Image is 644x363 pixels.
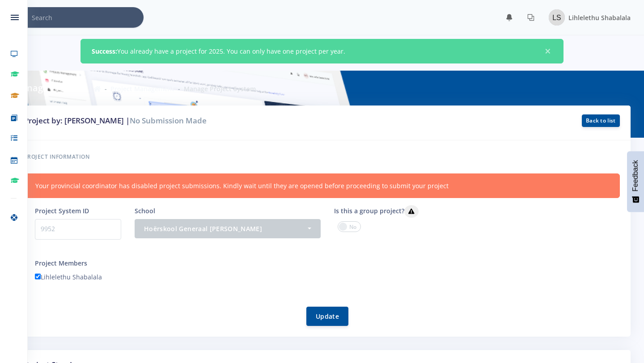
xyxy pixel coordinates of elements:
[135,206,155,215] label: School
[543,47,552,56] button: Close
[130,115,207,126] span: No Submission Made
[627,151,644,212] button: Feedback - Show survey
[174,84,256,93] li: Manage Project System
[24,151,620,163] h6: Project information
[110,84,174,93] a: Project Management
[135,219,321,238] button: Hoërskool Generaal Hertzog
[24,115,417,127] h3: Project by: [PERSON_NAME] |
[144,224,306,233] div: Hoërskool Generaal [PERSON_NAME]
[334,205,419,218] label: Is this a group project?
[631,160,640,191] span: Feedback
[35,219,121,240] p: 9952
[542,8,631,27] a: Image placeholder Lihlelethu Shabalala
[35,258,87,268] label: Project Members
[543,47,552,56] span: ×
[35,206,89,215] label: Project System ID
[13,81,81,95] h6: Manage Project
[568,13,631,22] span: Lihlelethu Shabalala
[404,205,419,218] button: Is this a group project?
[582,114,620,127] a: Back to list
[32,7,144,28] input: Search
[92,47,117,55] strong: Success:
[549,9,565,25] img: Image placeholder
[24,173,620,198] div: Your provincial coordinator has disabled project submissions. Kindly wait until they are opened b...
[80,39,563,63] div: You already have a project for 2025. You can only have one project per year.
[306,307,348,326] button: Update
[94,84,256,93] nav: breadcrumb
[35,272,102,282] label: Lihlelethu Shabalala
[35,274,41,279] input: Lihlelethu Shabalala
